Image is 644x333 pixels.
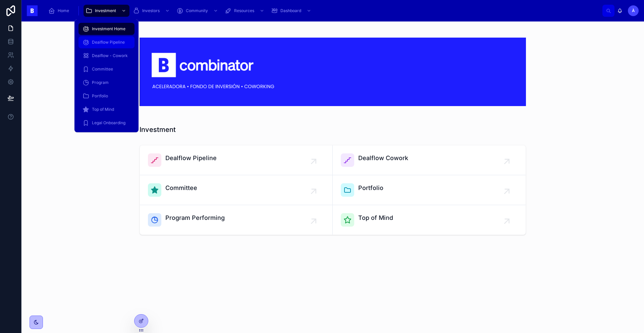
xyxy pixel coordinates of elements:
[174,5,221,17] a: Community
[223,5,268,17] a: Resources
[92,53,128,58] span: Dealflow - Cowork
[280,8,301,13] span: Dashboard
[142,8,160,13] span: Investors
[333,175,526,205] a: Portfolio
[27,5,38,16] img: App logo
[92,26,125,32] span: Investment Home
[165,153,217,163] span: Dealflow Pipeline
[140,145,333,175] a: Dealflow Pipeline
[358,153,408,163] span: Dealflow Cowork
[140,125,176,134] h1: Investment
[78,36,135,48] a: Dealflow Pipeline
[58,8,69,13] span: Home
[92,107,114,112] span: Top of Mind
[140,205,333,235] a: Program Performing
[92,66,113,72] span: Committee
[632,8,635,13] span: À
[43,3,602,18] div: scrollable content
[92,93,108,99] span: Portfolio
[165,213,225,223] span: Program Performing
[186,8,208,13] span: Community
[78,50,135,62] a: Dealflow - Cowork
[78,63,135,75] a: Committee
[78,23,135,35] a: Investment Home
[46,5,74,17] a: Home
[333,205,526,235] a: Top of Mind
[84,5,129,17] a: Investment
[269,5,315,17] a: Dashboard
[78,117,135,129] a: Legal Onboarding
[131,5,173,17] a: Investors
[95,8,116,13] span: Investment
[234,8,254,13] span: Resources
[78,90,135,102] a: Portfolio
[358,183,383,193] span: Portfolio
[78,103,135,115] a: Top of Mind
[92,40,125,45] span: Dealflow Pipeline
[140,175,333,205] a: Committee
[140,38,526,106] img: 18590-Captura-de-Pantalla-2024-03-07-a-las-17.49.44.png
[358,213,393,223] span: Top of Mind
[333,145,526,175] a: Dealflow Cowork
[92,120,125,126] span: Legal Onboarding
[165,183,197,193] span: Committee
[78,77,135,89] a: Program
[92,80,109,85] span: Program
